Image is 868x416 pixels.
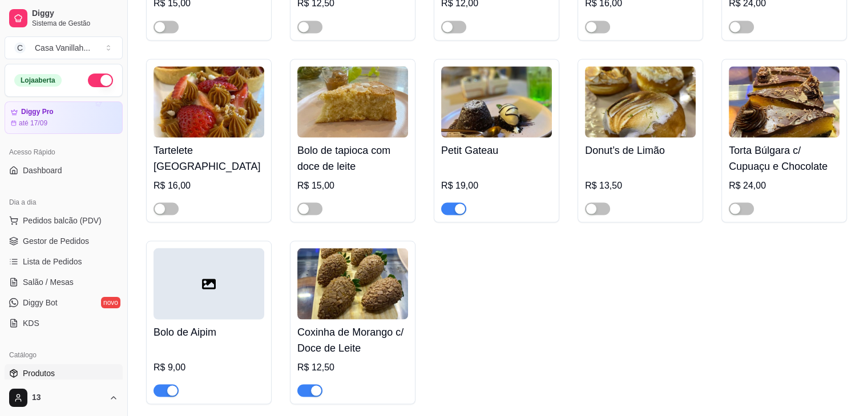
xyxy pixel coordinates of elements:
[14,74,62,87] div: Loja aberta
[23,368,55,379] span: Produtos
[154,142,264,174] h4: Tartelete [GEOGRAPHIC_DATA]
[729,178,839,192] div: R$ 24,00
[5,193,123,211] div: Dia a dia
[297,66,408,137] img: product-image
[21,108,54,116] article: Diggy Pro
[297,360,408,374] div: R$ 12,50
[23,317,39,329] span: KDS
[297,248,408,319] img: product-image
[19,119,47,128] article: até 17/09
[14,42,26,54] span: C
[5,5,123,32] a: DiggySistema de Gestão
[5,36,123,59] button: Select a team
[585,178,696,192] div: R$ 13,50
[5,211,123,230] button: Pedidos balcão (PDV)
[154,360,264,374] div: R$ 9,00
[5,273,123,291] a: Salão / Mesas
[5,161,123,180] a: Dashboard
[154,324,264,340] h4: Bolo de Aipim
[5,101,123,134] a: Diggy Proaté 17/09
[154,66,264,137] img: product-image
[5,384,123,411] button: 13
[5,314,123,332] a: KDS
[5,364,123,382] a: Produtos
[23,276,74,288] span: Salão / Mesas
[5,293,123,312] a: Diggy Botnovo
[23,215,102,226] span: Pedidos balcão (PDV)
[297,178,408,192] div: R$ 15,00
[729,142,839,174] h4: Torta Búlgara c/ Cupuaçu e Chocolate
[5,252,123,271] a: Lista de Pedidos
[585,66,696,137] img: product-image
[32,393,104,403] span: 13
[297,324,408,356] h4: Coxinha de Morango c/ Doce de Leite
[23,235,89,247] span: Gestor de Pedidos
[585,142,696,158] h4: Donut’s de Limão
[5,346,123,364] div: Catálogo
[441,178,552,192] div: R$ 19,00
[32,9,118,19] span: Diggy
[297,142,408,174] h4: Bolo de tapioca com doce de leite
[154,178,264,192] div: R$ 16,00
[32,19,118,28] span: Sistema de Gestão
[88,74,113,87] button: Alterar Status
[441,142,552,158] h4: Petit Gateau
[23,297,58,308] span: Diggy Bot
[23,165,62,176] span: Dashboard
[5,143,123,161] div: Acesso Rápido
[35,42,90,54] div: Casa Vanillah ...
[441,66,552,137] img: product-image
[5,232,123,250] a: Gestor de Pedidos
[729,66,839,137] img: product-image
[23,256,82,267] span: Lista de Pedidos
